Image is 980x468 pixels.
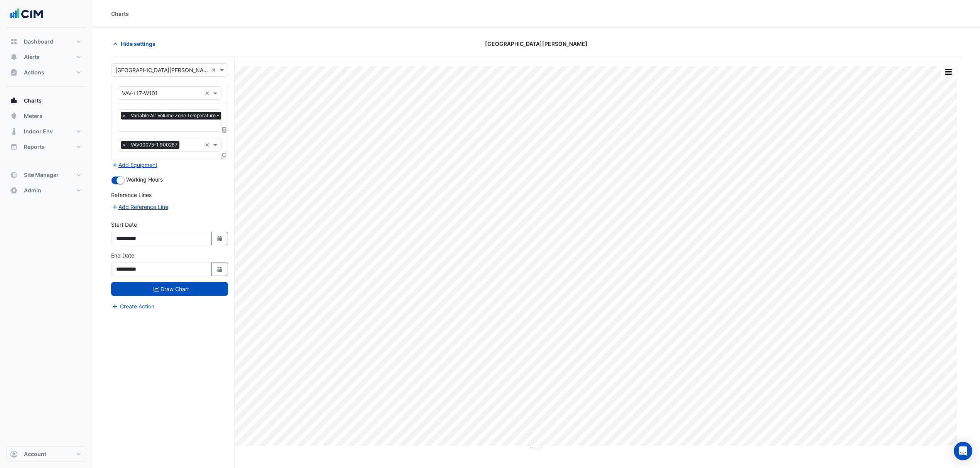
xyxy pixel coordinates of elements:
button: Admin [6,183,86,198]
button: Meters [6,108,86,124]
button: Dashboard [6,34,86,49]
span: Admin [24,187,41,194]
span: Account [24,450,46,458]
app-icon: Charts [10,97,18,104]
span: Dashboard [24,38,53,45]
label: Start Date [111,221,137,229]
fa-icon: Select Date [216,266,223,273]
label: End Date [111,251,134,259]
app-icon: Site Manager [10,171,18,179]
button: Create Action [111,302,155,311]
span: × [121,141,128,149]
button: Account [6,446,86,462]
app-icon: Alerts [10,53,18,61]
app-icon: Actions [10,69,18,76]
button: Hide settings [111,37,161,51]
label: Reference Lines [111,191,152,199]
span: [GEOGRAPHIC_DATA][PERSON_NAME] [485,40,588,48]
div: Open Intercom Messenger [954,442,972,460]
fa-icon: Select Date [216,235,223,242]
span: Clear [205,141,211,149]
span: Clone Favourites and Tasks from this Equipment to other Equipment [221,152,226,159]
span: Working Hours [126,176,163,183]
button: Add Reference Line [111,202,169,211]
span: VAV00075-1 900287 [129,141,179,149]
span: Clear [211,66,218,74]
app-icon: Meters [10,112,18,120]
span: Choose Function [221,126,228,133]
span: Hide settings [121,40,155,48]
span: Actions [24,69,44,76]
button: Charts [6,93,86,108]
app-icon: Indoor Env [10,128,18,135]
span: Indoor Env [24,128,53,135]
app-icon: Reports [10,143,18,151]
button: Actions [6,65,86,80]
button: Draw Chart [111,282,228,296]
button: Reports [6,139,86,155]
button: More Options [941,67,956,77]
button: Site Manager [6,167,86,183]
span: Alerts [24,53,40,61]
img: Company Logo [9,6,44,22]
button: Alerts [6,49,86,65]
span: Meters [24,112,42,120]
div: Charts [111,10,129,18]
span: Reports [24,143,45,151]
app-icon: Admin [10,187,18,194]
span: Clear [205,89,211,97]
button: Indoor Env [6,124,86,139]
span: Variable Air Volume Zone Temperature - Level 17, Level 17 [129,112,260,120]
span: × [121,112,128,120]
app-icon: Dashboard [10,38,18,45]
button: Add Equipment [111,160,158,169]
span: Site Manager [24,171,59,179]
span: Charts [24,97,42,104]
